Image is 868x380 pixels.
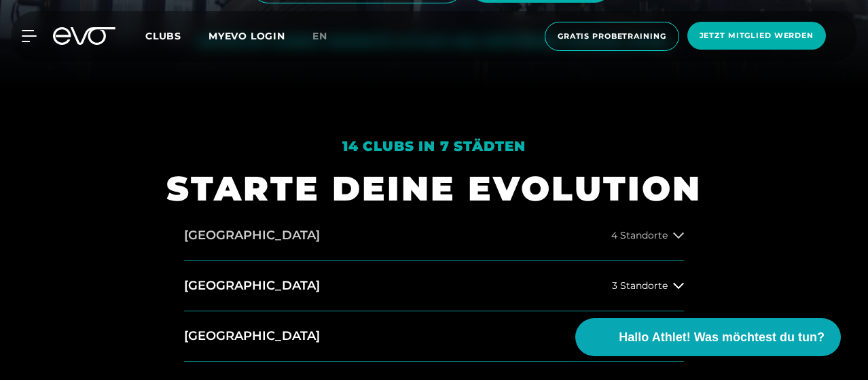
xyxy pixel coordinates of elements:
span: 3 Standorte [612,281,668,291]
button: Hallo Athlet! Was möchtest du tun? [575,318,841,356]
span: Clubs [145,30,181,42]
button: [GEOGRAPHIC_DATA]2 Standorte [184,311,684,362]
h2: [GEOGRAPHIC_DATA] [184,328,320,345]
a: MYEVO LOGIN [209,30,285,42]
a: Clubs [145,29,209,42]
span: 4 Standorte [611,230,668,241]
em: 14 Clubs in 7 Städten [342,138,526,154]
span: Jetzt Mitglied werden [700,30,814,41]
button: [GEOGRAPHIC_DATA]3 Standorte [184,261,684,311]
button: [GEOGRAPHIC_DATA]4 Standorte [184,211,684,261]
span: Gratis Probetraining [558,31,666,42]
h2: [GEOGRAPHIC_DATA] [184,227,320,244]
a: en [312,29,344,44]
h2: [GEOGRAPHIC_DATA] [184,277,320,294]
a: Jetzt Mitglied werden [683,22,830,51]
span: en [312,30,327,42]
span: Hallo Athlet! Was möchtest du tun? [619,328,825,347]
a: Gratis Probetraining [541,22,683,51]
h1: STARTE DEINE EVOLUTION [166,167,702,211]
